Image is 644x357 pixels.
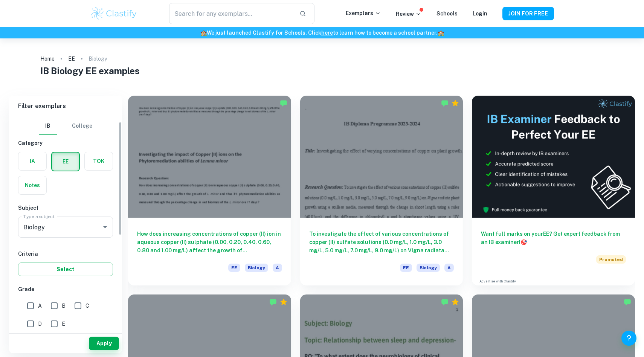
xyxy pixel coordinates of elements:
[596,255,626,264] span: Promoted
[100,222,110,232] button: Open
[89,55,107,63] p: Biology
[90,6,138,21] img: Clastify logo
[400,264,412,272] span: EE
[346,9,381,17] p: Exemplars
[128,96,291,285] a: How does increasing concentrations of copper (II) ion in aqueous copper (II) sulphate (0.00, 0.20...
[200,30,207,36] span: 🏫
[441,99,449,107] img: Marked
[321,30,333,36] a: here
[438,30,444,36] span: 🏫
[23,213,55,220] label: Type a subject
[228,264,240,272] span: EE
[444,264,454,272] span: A
[273,264,282,272] span: A
[300,96,463,285] a: To investigate the effect of various concentrations of copper (II) sulfate solutions (0.0 mg/L, 1...
[72,117,92,135] button: College
[62,320,65,328] span: E
[621,331,636,346] button: Help and Feedback
[309,230,454,255] h6: To investigate the effect of various concentrations of copper (II) sulfate solutions (0.0 mg/L, 1...
[68,53,75,64] a: EE
[137,230,282,255] h6: How does increasing concentrations of copper (II) ion in aqueous copper (II) sulphate (0.00, 0.20...
[452,99,459,107] div: Premium
[269,298,277,306] img: Marked
[481,230,626,246] h6: Want full marks on your EE ? Get expert feedback from an IB examiner!
[18,152,46,170] button: IA
[417,264,440,272] span: Biology
[85,302,89,310] span: C
[9,96,122,117] h6: Filter exemplars
[624,298,631,306] img: Marked
[169,3,293,24] input: Search for any exemplars...
[436,11,458,17] a: Schools
[18,262,113,276] button: Select
[89,337,119,350] button: Apply
[18,204,113,212] h6: Subject
[502,7,554,20] button: JOIN FOR FREE
[62,302,66,310] span: B
[472,96,635,218] img: Thumbnail
[39,117,92,135] div: Filter type choice
[52,153,79,171] button: EE
[18,139,113,147] h6: Category
[85,152,113,170] button: TOK
[280,298,287,306] div: Premium
[40,64,604,78] h1: IB Biology EE examples
[2,29,642,37] h6: We just launched Clastify for Schools. Click to learn how to become a school partner.
[441,298,449,306] img: Marked
[280,99,287,107] img: Marked
[18,285,113,293] h6: Grade
[18,250,113,258] h6: Criteria
[452,298,459,306] div: Premium
[479,279,516,284] a: Advertise with Clastify
[245,264,268,272] span: Biology
[472,96,635,285] a: Want full marks on yourEE? Get expert feedback from an IB examiner!PromotedAdvertise with Clastify
[38,302,42,310] span: A
[40,53,55,64] a: Home
[18,176,46,194] button: Notes
[38,320,42,328] span: D
[520,239,527,245] span: 🎯
[396,10,421,18] p: Review
[39,117,57,135] button: IB
[473,11,487,17] a: Login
